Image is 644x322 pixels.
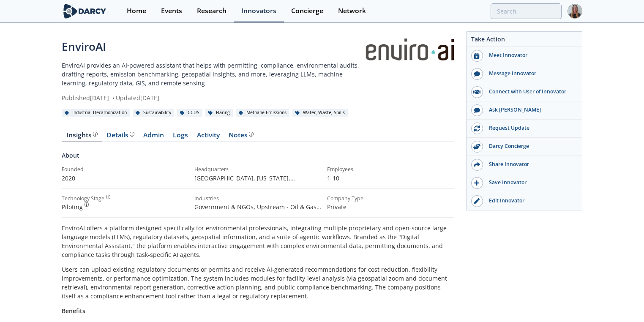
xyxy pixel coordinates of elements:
span: • [111,94,116,102]
a: Edit Innovator [467,192,582,210]
a: Admin [139,132,168,142]
div: Innovators [241,8,276,14]
a: Insights [62,132,102,142]
div: Company Type [327,195,454,202]
a: Details [102,132,139,142]
img: logo-wide.svg [62,4,108,19]
div: Research [197,8,226,14]
div: Employees [327,166,454,173]
div: Network [338,8,366,14]
iframe: chat widget [609,288,636,314]
div: Take Action [467,35,582,47]
div: Home [127,8,146,14]
div: Technology Stage [62,195,104,202]
img: information.svg [130,132,134,136]
div: Meet Innovator [483,52,578,59]
div: Notes [229,132,254,139]
div: About [62,151,454,166]
a: Logs [168,132,192,142]
div: Concierge [291,8,323,14]
div: Sustainability [133,109,174,117]
strong: Benefits [62,307,85,315]
div: Message Innovator [483,70,578,77]
p: 2020 [62,174,188,183]
div: Water, Waste, Spills [292,109,348,117]
div: Headquarters [194,166,321,173]
div: Flaring [205,109,233,117]
a: Notes [224,132,258,142]
p: 1-10 [327,174,454,183]
img: Profile [568,4,582,19]
img: information.svg [106,195,111,199]
div: Insights [66,132,98,139]
div: Edit Innovator [483,197,578,205]
div: Details [106,132,134,139]
div: Save Innovator [483,179,578,186]
div: Darcy Concierge [483,142,578,150]
input: Advanced Search [491,3,562,19]
div: Founded [62,166,188,173]
p: Users can upload existing regulatory documents or permits and receive AI-generated recommendation... [62,265,454,300]
div: Piloting [62,202,188,211]
div: Share Innovator [483,161,578,168]
img: information.svg [249,132,254,136]
div: Published [DATE] Updated [DATE] [62,93,364,102]
div: Industrial Decarbonization [62,109,130,117]
p: EnviroAI provides an AI‑powered assistant that helps with permitting, compliance, environmental a... [62,61,364,87]
div: EnviroAI [62,38,364,55]
button: Save Innovator [467,174,582,192]
a: Activity [192,132,224,142]
div: Request Update [483,124,578,132]
span: Government & NGOs, Upstream - Oil & Gas, Midstream - Oil & Gas, Downstream - Oil & Gas [194,203,321,229]
p: [GEOGRAPHIC_DATA], [US_STATE] , [GEOGRAPHIC_DATA] [194,174,321,183]
span: Private [327,203,347,211]
img: information.svg [85,202,89,207]
img: information.svg [93,132,98,136]
div: Ask [PERSON_NAME] [483,106,578,114]
div: Industries [194,195,321,202]
div: Methane Emissions [236,109,289,117]
div: CCUS [177,109,202,117]
div: Connect with User of Innovator [483,88,578,96]
p: EnviroAI offers a platform designed specifically for environmental professionals, integrating mul... [62,224,454,259]
div: Events [161,8,182,14]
